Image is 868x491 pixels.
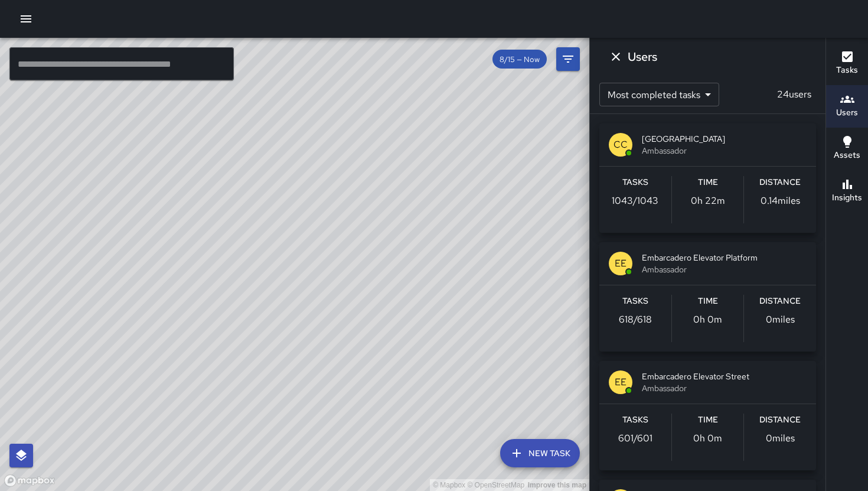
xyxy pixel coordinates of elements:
p: 0 miles [766,313,795,327]
h6: Insights [832,191,862,204]
h6: Time [698,295,718,308]
p: 1043 / 1043 [612,194,658,208]
p: 0h 0m [693,313,722,327]
h6: Assets [834,149,860,162]
h6: Tasks [836,64,858,77]
p: 0 miles [766,431,795,446]
p: 0.14 miles [761,194,800,208]
button: Dismiss [604,45,628,69]
h6: Distance [759,295,801,308]
p: 601 / 601 [618,431,652,446]
h6: Tasks [622,176,648,189]
span: [GEOGRAPHIC_DATA] [642,133,807,145]
h6: Users [836,106,858,119]
h6: Users [628,47,657,66]
button: CC[GEOGRAPHIC_DATA]AmbassadorTasks1043/1043Time0h 22mDistance0.14miles [599,123,816,233]
span: Embarcadero Elevator Platform [642,252,807,264]
h6: Time [698,176,718,189]
p: EE [615,256,626,271]
h6: Time [698,414,718,427]
span: Embarcadero Elevator Street [642,370,807,382]
h6: Tasks [622,414,648,427]
p: 0h 22m [691,194,725,208]
span: 8/15 — Now [492,54,547,64]
button: EEEmbarcadero Elevator PlatformAmbassadorTasks618/618Time0h 0mDistance0miles [599,242,816,352]
button: New Task [500,439,580,467]
button: EEEmbarcadero Elevator StreetAmbassadorTasks601/601Time0h 0mDistance0miles [599,361,816,470]
p: 0h 0m [693,431,722,446]
div: Most completed tasks [599,83,719,106]
button: Assets [826,128,868,170]
p: 24 users [772,87,816,102]
p: 618 / 618 [619,313,652,327]
p: CC [614,138,628,152]
h6: Distance [759,414,801,427]
span: Ambassador [642,145,807,157]
h6: Distance [759,176,801,189]
span: Ambassador [642,264,807,275]
span: Ambassador [642,382,807,394]
button: Tasks [826,43,868,85]
button: Insights [826,170,868,213]
h6: Tasks [622,295,648,308]
button: Users [826,85,868,128]
p: EE [615,375,626,389]
button: Filters [556,47,580,71]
